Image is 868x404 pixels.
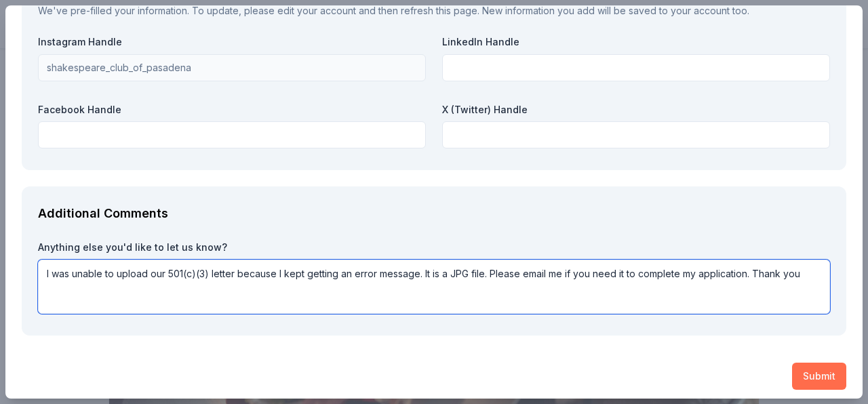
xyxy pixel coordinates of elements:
div: Additional Comments [38,203,830,224]
a: edit your account [277,5,356,16]
label: X (Twitter) Handle [442,103,830,117]
label: Facebook Handle [38,103,426,117]
label: LinkedIn Handle [442,35,830,49]
label: Anything else you'd like to let us know? [38,241,830,254]
label: Instagram Handle [38,35,426,49]
textarea: I was unable to upload our 501(c)(3) letter because I kept getting an error message. It is a JPG ... [38,260,830,314]
button: Submit [792,363,846,390]
div: We've pre-filled your information. To update, please and then refresh this page. New information ... [38,3,830,19]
